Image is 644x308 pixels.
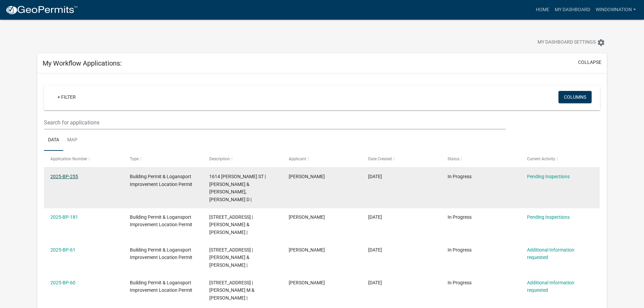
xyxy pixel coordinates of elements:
[289,214,325,220] span: Scott Doughman
[50,214,78,220] a: 2025-BP-181
[63,129,81,151] a: Map
[448,247,472,253] span: In Progress
[558,91,592,103] button: Columns
[368,157,392,161] span: Date Created
[209,157,230,161] span: Description
[527,174,570,179] a: Pending Inspections
[44,129,63,151] a: Data
[533,3,552,16] a: Home
[44,116,505,129] input: Search for applications
[130,157,139,161] span: Type
[52,91,81,103] a: + Filter
[520,151,600,167] datatable-header-cell: Current Activity
[552,3,593,16] a: My Dashboard
[597,39,605,47] i: settings
[368,174,382,179] span: 07/22/2025
[50,174,78,179] a: 2025-BP-255
[527,280,574,293] a: Additional Information requested
[289,247,325,253] span: Scott Doughman
[50,157,87,161] span: Application Number
[532,36,611,49] button: My Dashboard Settingssettings
[448,280,472,285] span: In Progress
[578,59,601,66] button: collapse
[362,151,441,167] datatable-header-cell: Date Created
[43,59,122,67] h5: My Workflow Applications:
[448,174,472,179] span: In Progress
[50,280,75,285] a: 2025-BP-60
[130,280,192,293] span: Building Permit & Logansport Improvement Location Permit
[209,214,253,235] span: 201 GEORGIAN LANE | Erwin, Wayne D & Debbie K |
[289,157,306,161] span: Applicant
[203,151,282,167] datatable-header-cell: Description
[593,3,639,16] a: Windownation
[282,151,362,167] datatable-header-cell: Applicant
[441,151,520,167] datatable-header-cell: Status
[123,151,203,167] datatable-header-cell: Type
[368,280,382,285] span: 03/28/2025
[130,174,192,187] span: Building Permit & Logansport Improvement Location Permit
[130,214,192,228] span: Building Permit & Logansport Improvement Location Permit
[368,214,382,220] span: 06/12/2025
[130,247,192,260] span: Building Permit & Logansport Improvement Location Permit
[44,151,123,167] datatable-header-cell: Application Number
[289,174,325,179] span: Scott Doughman
[448,157,459,161] span: Status
[50,247,75,253] a: 2025-BP-61
[368,247,382,253] span: 03/28/2025
[209,247,253,268] span: 201 GEORGIAN LANE | Erwin, Wayne D & Debbie K |
[527,247,574,260] a: Additional Information requested
[538,39,596,47] span: My Dashboard Settings
[448,214,472,220] span: In Progress
[209,280,255,301] span: 4230 HIGH ST RD | Clem, Jordan M & Alyia |
[527,214,570,220] a: Pending Inspections
[209,174,266,202] span: 1614 WRIGHT ST | Mc Gee, Andrew A & Bradley, Mckendyll D |
[289,280,325,285] span: Scott Doughman
[527,157,555,161] span: Current Activity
